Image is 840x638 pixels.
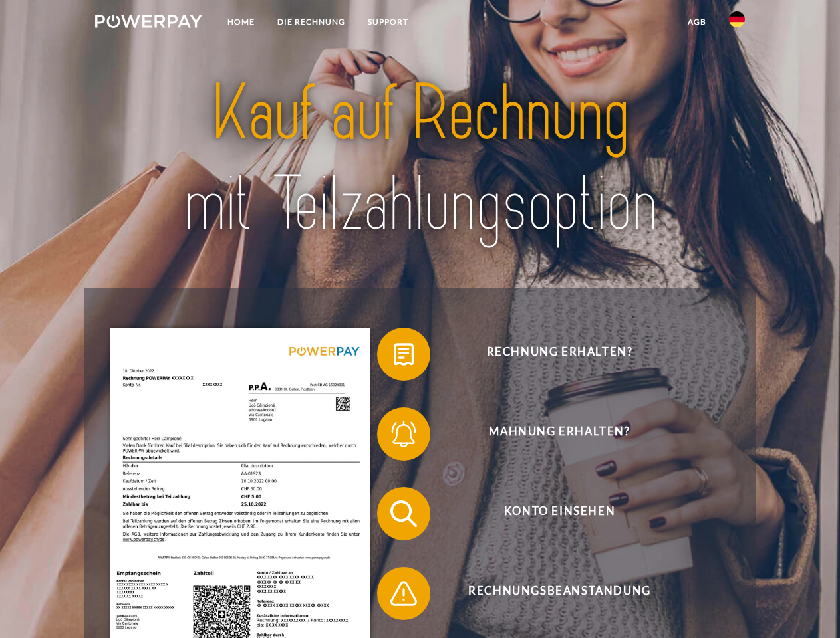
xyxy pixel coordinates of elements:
button: Rechnungsbeanstandung [377,567,723,620]
img: qb_search.svg [387,497,420,530]
a: SUPPORT [356,10,420,34]
button: Rechnung erhalten? [377,328,723,381]
span: Rechnungsbeanstandung [396,567,722,620]
a: agb [676,10,718,34]
img: title-powerpay_de.svg [127,64,713,255]
img: logo-powerpay-white.svg [95,15,202,28]
img: de [729,11,745,27]
a: DIE RECHNUNG [266,10,356,34]
button: Konto einsehen [377,487,723,540]
span: Rechnung erhalten? [396,328,722,381]
img: qb_bell.svg [387,417,420,451]
span: Konto einsehen [396,487,722,540]
img: qb_bill.svg [387,338,420,371]
button: Mahnung erhalten? [377,407,723,461]
img: qb_warning.svg [387,577,420,610]
a: Home [216,10,266,34]
span: Mahnung erhalten? [396,407,722,461]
